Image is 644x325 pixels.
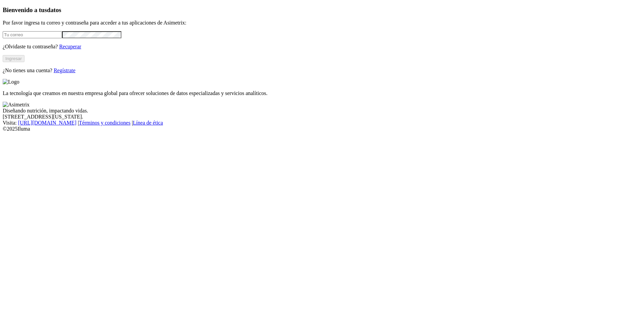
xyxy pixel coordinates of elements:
p: Por favor ingresa tu correo y contraseña para acceder a tus aplicaciones de Asimetrix: [3,20,641,26]
p: ¿Olvidaste tu contraseña? [3,44,641,50]
a: Términos y condiciones [79,120,130,126]
img: Logo [3,79,19,85]
span: datos [47,6,61,13]
div: © 2025 Iluma [3,126,641,132]
a: Recuperar [59,44,81,49]
a: Línea de ética [133,120,163,126]
div: Visita : | | [3,120,641,126]
a: [URL][DOMAIN_NAME] [18,120,76,126]
input: Tu correo [3,31,62,38]
a: Regístrate [54,67,75,73]
p: ¿No tienes una cuenta? [3,67,641,74]
h3: Bienvenido a tus [3,6,641,14]
div: [STREET_ADDRESS][US_STATE]. [3,114,641,120]
p: La tecnología que creamos en nuestra empresa global para ofrecer soluciones de datos especializad... [3,90,641,96]
div: Diseñando nutrición, impactando vidas. [3,108,641,114]
button: Ingresar [3,55,24,62]
img: Asimetrix [3,102,30,108]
